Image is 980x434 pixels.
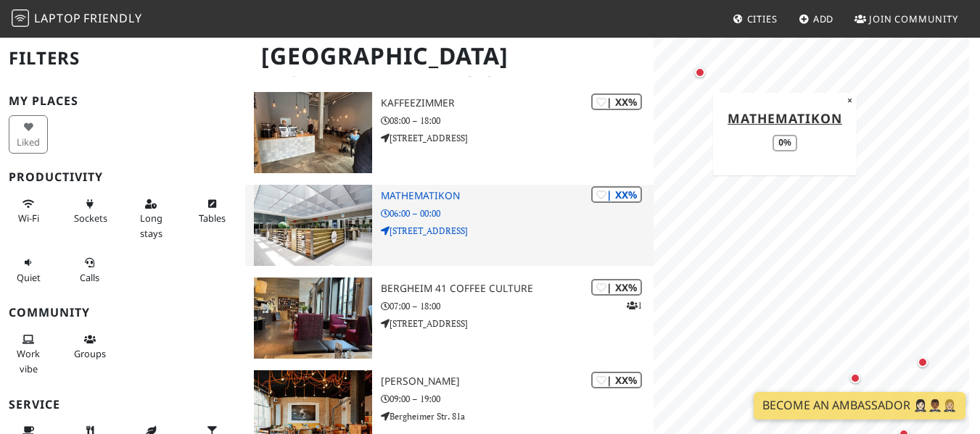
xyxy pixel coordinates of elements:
[74,347,106,360] span: Group tables
[245,185,654,266] a: Mathematikon | XX% Mathematikon 06:00 – 00:00 [STREET_ADDRESS]
[12,9,29,27] img: LaptopFriendly
[627,299,642,312] p: 1
[9,36,236,80] h2: Filters
[728,109,842,127] a: Mathematikon
[9,398,236,412] h3: Service
[254,185,373,266] img: Mathematikon
[9,327,48,380] button: Work vibe
[591,279,642,296] div: | XX%
[245,92,654,173] a: Kaffeezimmer | XX% Kaffeezimmer 08:00 – 18:00 [STREET_ADDRESS]
[254,92,373,173] img: Kaffeezimmer
[70,251,109,289] button: Calls
[17,271,41,284] span: Quiet
[381,283,653,295] h3: Bergheim 41 coffee culture
[813,12,834,25] span: Add
[80,271,99,284] span: Video/audio calls
[9,192,48,230] button: Wi-Fi
[849,6,964,32] a: Join Community
[381,375,653,388] h3: [PERSON_NAME]
[9,170,236,184] h3: Productivity
[9,251,48,289] button: Quiet
[843,93,857,109] button: Close popup
[685,58,715,87] div: Map marker
[381,114,653,128] p: 08:00 – 18:00
[773,135,796,151] div: 0%
[245,277,654,359] a: Bergheim 41 coffee culture | XX% 1 Bergheim 41 coffee culture 07:00 – 18:00 [STREET_ADDRESS]
[381,131,653,145] p: [STREET_ADDRESS]
[869,12,958,25] span: Join Community
[12,7,142,32] a: LaptopFriendly LaptopFriendly
[381,317,653,330] p: [STREET_ADDRESS]
[34,10,81,26] span: Laptop
[381,97,653,109] h3: Kaffeezimmer
[250,36,651,76] h1: [GEOGRAPHIC_DATA]
[381,206,653,220] p: 06:00 – 00:00
[381,190,653,202] h3: Mathematikon
[381,392,653,406] p: 09:00 – 19:00
[381,299,653,313] p: 07:00 – 18:00
[754,392,965,420] a: Become an Ambassador 🤵🏻‍♀️🤵🏾‍♂️🤵🏼‍♀️
[17,347,40,375] span: People working
[381,409,653,423] p: Bergheimer Str. 81a
[192,192,231,230] button: Tables
[908,348,937,377] div: Map marker
[140,212,162,239] span: Long stays
[9,94,236,108] h3: My Places
[131,192,170,245] button: Long stays
[727,6,783,32] a: Cities
[18,212,39,225] span: Stable Wi-Fi
[381,224,653,238] p: [STREET_ADDRESS]
[70,192,109,230] button: Sockets
[591,186,642,203] div: | XX%
[254,277,373,359] img: Bergheim 41 coffee culture
[793,6,840,32] a: Add
[9,306,236,320] h3: Community
[83,10,141,26] span: Friendly
[591,372,642,388] div: | XX%
[70,327,109,366] button: Groups
[199,212,226,225] span: Work-friendly tables
[591,93,642,110] div: | XX%
[74,212,107,225] span: Power sockets
[841,364,870,393] div: Map marker
[747,12,778,25] span: Cities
